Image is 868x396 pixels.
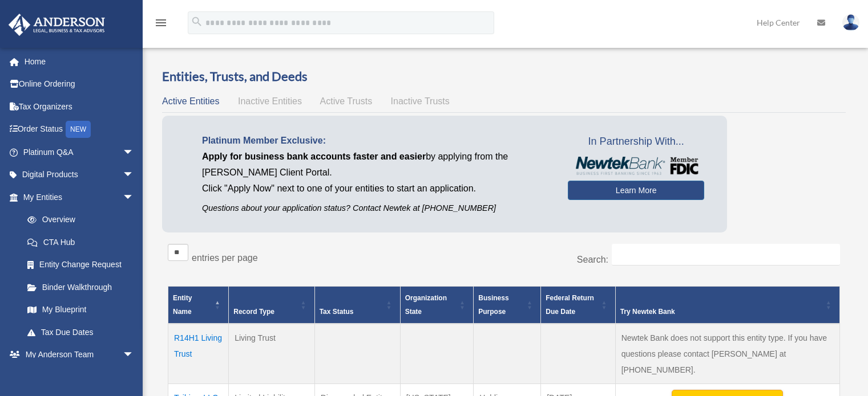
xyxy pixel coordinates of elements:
p: by applying from the [PERSON_NAME] Client Portal. [202,149,551,181]
a: CTA Hub [16,231,146,254]
th: Record Type: Activate to sort [229,286,314,324]
a: Entity Change Request [16,254,146,276]
th: Tax Status: Activate to sort [314,286,400,324]
img: User Pic [842,14,859,31]
a: My Entitiesarrow_drop_down [8,186,146,209]
span: arrow_drop_down [123,141,146,164]
a: My Anderson Teamarrow_drop_down [8,344,151,366]
p: Click "Apply Now" next to one of your entities to start an application. [202,181,551,197]
span: Active Trusts [320,96,373,106]
span: Tax Status [320,308,354,316]
td: Living Trust [229,324,314,384]
a: Overview [16,209,140,231]
span: Organization State [405,294,447,316]
a: menu [154,20,168,30]
a: Learn More [568,181,704,200]
label: Search: [577,255,608,264]
label: entries per page [192,253,258,263]
th: Federal Return Due Date: Activate to sort [541,286,615,324]
img: NewtekBankLogoSM.png [574,157,699,175]
th: Try Newtek Bank : Activate to sort [615,286,839,324]
a: Binder Walkthrough [16,276,146,299]
p: Platinum Member Exclusive: [202,133,551,149]
i: menu [154,16,168,30]
div: Try Newtek Bank [620,305,822,319]
h3: Entities, Trusts, and Deeds [162,68,846,85]
span: arrow_drop_down [123,186,146,209]
span: arrow_drop_down [123,164,146,187]
th: Business Purpose: Activate to sort [474,286,541,324]
i: search [191,15,203,28]
a: Digital Productsarrow_drop_down [8,164,151,186]
img: Anderson Advisors Platinum Portal [5,14,108,36]
p: Questions about your application status? Contact Newtek at [PHONE_NUMBER] [202,201,551,215]
span: Federal Return Due Date [546,294,594,316]
a: Platinum Q&Aarrow_drop_down [8,141,151,164]
a: Home [8,50,151,73]
a: Tax Organizers [8,95,151,118]
span: arrow_drop_down [123,344,146,367]
span: Apply for business bank accounts faster and easier [202,152,426,161]
a: Online Ordering [8,73,151,96]
th: Organization State: Activate to sort [400,286,474,324]
span: In Partnership With... [568,133,704,151]
a: Tax Due Dates [16,321,146,344]
th: Entity Name: Activate to invert sorting [168,286,229,324]
td: Newtek Bank does not support this entity type. If you have questions please contact [PERSON_NAME]... [615,324,839,384]
a: Order StatusNEW [8,118,151,141]
span: Active Entities [162,96,219,106]
span: Inactive Trusts [391,96,450,106]
td: R14H1 Living Trust [168,324,229,384]
span: Inactive Entities [238,96,302,106]
span: Record Type [233,308,274,316]
a: My Blueprint [16,299,146,321]
span: Business Purpose [478,294,508,316]
div: NEW [66,121,91,138]
span: Entity Name [173,294,192,316]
